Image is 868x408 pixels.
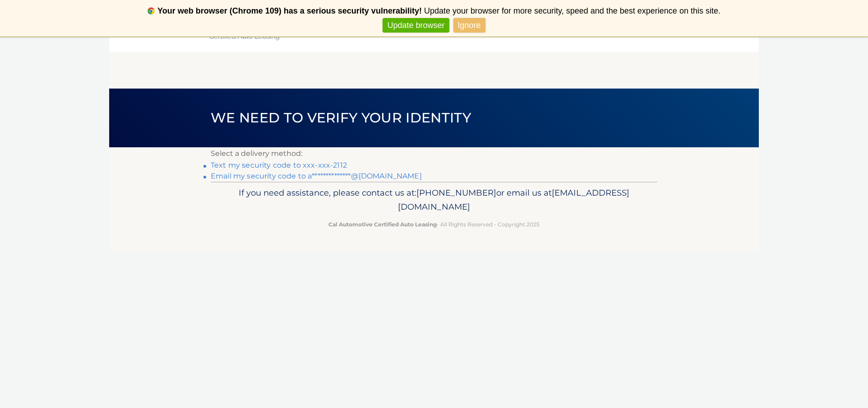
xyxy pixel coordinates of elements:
[217,220,651,229] p: - All Rights Reserved - Copyright 2025
[383,18,449,33] a: Update browser
[453,18,485,33] a: Ignore
[211,109,471,126] span: We need to verify your identity
[328,221,437,228] strong: Cal Automotive Certified Auto Leasing
[416,188,496,198] span: [PHONE_NUMBER]
[424,6,720,15] span: Update your browser for more security, speed and the best experience on this site.
[211,147,657,160] p: Select a delivery method:
[157,6,422,15] b: Your web browser (Chrome 109) has a serious security vulnerability!
[217,186,651,215] p: If you need assistance, please contact us at: or email us at
[211,161,347,169] a: Text my security code to xxx-xxx-2112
